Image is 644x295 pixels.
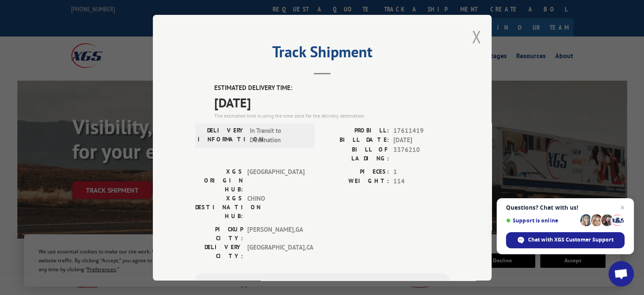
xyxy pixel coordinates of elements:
button: Close modal [472,25,481,48]
span: Close chat [617,202,627,213]
span: 1 [393,167,449,177]
div: Open chat [608,261,634,287]
span: [DATE] [214,93,449,112]
span: [PERSON_NAME] , GA [247,225,304,242]
label: ESTIMATED DELIVERY TIME: [214,83,449,93]
label: PIECES: [322,167,389,177]
label: PICKUP CITY: [195,225,243,242]
span: [GEOGRAPHIC_DATA] , CA [247,242,304,260]
label: DELIVERY CITY: [195,242,243,260]
label: PROBILL: [322,126,389,135]
div: Chat with XGS Customer Support [506,232,625,248]
label: BILL OF LADING: [322,145,389,163]
h2: Track Shipment [195,46,449,62]
label: XGS ORIGIN HUB: [195,167,243,194]
label: WEIGHT: [322,177,389,186]
label: BILL DATE: [322,135,389,145]
span: [DATE] [393,135,449,145]
div: The estimated time is using the time zone for the delivery destination. [214,112,449,119]
span: [GEOGRAPHIC_DATA] [247,167,304,194]
label: DELIVERY INFORMATION: [198,126,246,145]
span: 17611419 [393,126,449,135]
span: Chat with XGS Customer Support [528,236,614,244]
span: 3376210 [393,145,449,163]
label: XGS DESTINATION HUB: [195,194,243,220]
span: In Transit to Destination [250,126,307,145]
span: 114 [393,177,449,186]
span: CHINO [247,194,304,220]
span: Questions? Chat with us! [506,204,625,211]
span: Support is online [506,217,577,224]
